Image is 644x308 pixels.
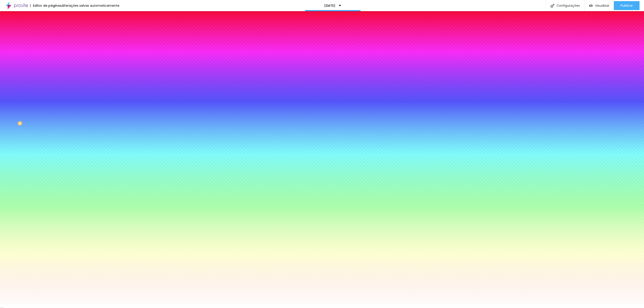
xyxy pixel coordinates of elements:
button: Publicar [614,1,640,10]
span: Visualizar [595,4,609,7]
button: Visualizar [585,1,614,10]
span: Publicar [621,4,633,7]
img: view-1.svg [589,4,593,8]
img: Icone [551,4,554,8]
div: Editor de páginas [30,4,62,7]
div: Alterações salvas automaticamente [62,4,119,7]
p: [DATE] [324,4,335,7]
